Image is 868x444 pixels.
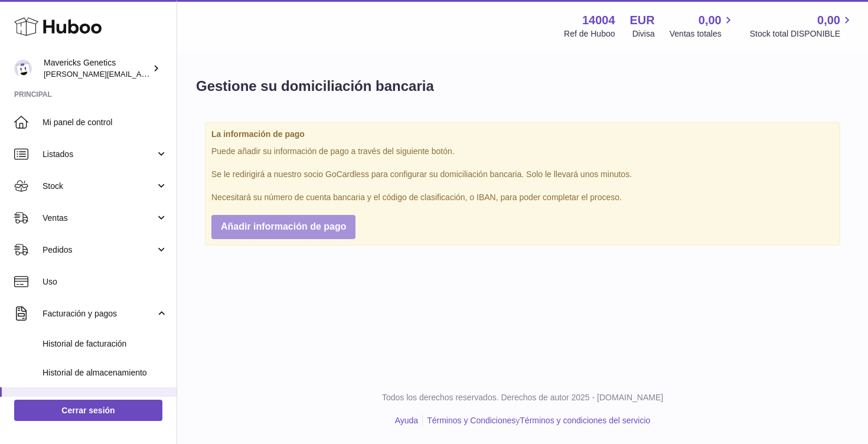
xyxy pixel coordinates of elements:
[44,69,237,79] span: [PERSON_NAME][EMAIL_ADDRESS][DOMAIN_NAME]
[187,392,859,403] p: Todos los derechos reservados. Derechos de autor 2025 - [DOMAIN_NAME]
[14,400,162,421] a: Cerrar sesión
[211,169,834,180] p: Se le redirigirá a nuestro socio GoCardless para configurar su domiciliación bancaria. Solo le ll...
[670,28,735,40] span: Ventas totales
[43,117,168,128] span: Mi panel de control
[43,338,168,350] span: Historial de facturación
[43,308,155,319] span: Facturación y pagos
[14,60,32,77] img: pablo@mavericksgenetics.com
[43,181,155,192] span: Stock
[427,416,515,425] a: Términos y Condiciones
[699,12,722,28] span: 0,00
[211,192,834,203] p: Necesitará su número de cuenta bancaria y el código de clasificación, o IBAN, para poder completa...
[43,213,155,224] span: Ventas
[43,276,168,288] span: Uso
[395,416,418,425] a: Ayuda
[630,12,655,28] strong: EUR
[750,12,854,40] a: 0,00 Stock total DISPONIBLE
[520,416,650,425] a: Términos y condiciones del servicio
[44,57,150,80] div: Mavericks Genetics
[211,129,834,140] strong: La información de pago
[221,221,346,231] span: Añadir información de pago
[423,415,650,426] li: y
[564,28,615,40] div: Ref de Huboo
[211,215,355,239] button: Añadir información de pago
[750,28,854,40] span: Stock total DISPONIBLE
[632,28,655,40] div: Divisa
[43,244,155,256] span: Pedidos
[670,12,735,40] a: 0,00 Ventas totales
[211,146,834,157] p: Puede añadir su información de pago a través del siguiente botón.
[43,367,168,378] span: Historial de almacenamiento
[196,77,434,96] h1: Gestione su domiciliación bancaria
[582,12,615,28] strong: 14004
[43,149,155,160] span: Listados
[43,396,168,407] span: Domiciliaciones bancarias
[817,12,840,28] span: 0,00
